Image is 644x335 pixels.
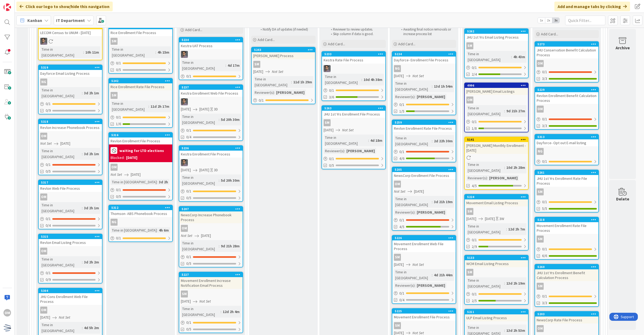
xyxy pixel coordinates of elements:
div: 11d 2h 17m [149,103,171,109]
div: 5313 [535,135,598,139]
div: 0/1 [535,246,598,252]
div: 0/1 [179,319,243,326]
span: 0 / 1 [472,119,477,125]
div: 5316 [111,133,172,137]
span: 0 / 1 [186,128,191,133]
div: SM [392,322,456,329]
div: 5304 [39,288,102,293]
div: 5207 [179,207,243,211]
span: : [361,77,362,83]
div: Kestra UAT Process [179,42,243,49]
div: 5259Revlon Enrollment Rate File Process [392,120,456,132]
div: OM [537,106,544,113]
span: 0 / 1 [472,65,477,70]
span: Add Card... [185,27,202,32]
span: 0 / 1 [542,69,547,75]
div: SM [535,188,598,195]
span: Add Card... [328,42,345,46]
div: 5245Rice Enrollment File Process [109,24,172,36]
div: 0/1 [392,101,456,108]
span: : [504,108,505,114]
span: Support [11,1,24,7]
div: 5211ULP Email Listing Process [465,310,528,321]
div: [PERSON_NAME] [275,90,306,95]
div: 0/1 [179,254,243,260]
div: 5229 [537,88,598,92]
div: [PERSON_NAME] [415,94,447,100]
span: 1/5 [399,109,404,114]
span: : [432,138,433,144]
div: Add and manage tabs by clicking [554,2,630,11]
img: CS [181,159,188,166]
div: 5316 [109,133,172,137]
div: 5259 [395,121,456,124]
div: OM [39,193,102,200]
div: 5313Dayforce- Opt out E-mail listing [535,135,598,146]
div: 5218 [535,217,598,222]
div: 0/1 [39,270,102,276]
div: 5317Revlon Web File Process [39,180,102,192]
div: 5134Dayforce- Enrollment File Process [392,52,456,64]
div: 5205NewsCorp Enrollment File Process [392,167,456,179]
div: Dayforce Email Listing Process [39,70,102,77]
span: 0 / 1 [46,101,51,107]
div: 5304JHU Cons Enrollment Web File Process [39,288,102,305]
div: JHU Conservation Benefit Calculation Process [535,47,598,58]
span: : [148,103,149,109]
span: Add Card... [541,32,558,36]
span: 0/5 [116,67,121,73]
div: 5237 [179,85,243,90]
div: SM [179,291,243,297]
span: 0 / 1 [116,60,121,66]
div: 5236 [179,146,243,151]
div: [PERSON_NAME] [345,148,376,154]
div: 5237 [182,85,243,89]
div: 5233 [324,52,385,56]
div: 4h 15m [156,49,171,55]
span: 1x [538,18,545,23]
span: [DATE] [199,106,209,112]
div: 10d 4h 38m [362,77,384,83]
div: 5259 [392,120,456,125]
div: 5312Thomson- ABS Phonebook Process [109,205,172,217]
div: 5203 [535,312,598,317]
div: 5273JHU Conservation Benefit Calculation Process [535,42,598,58]
div: 0/1 [465,118,528,125]
img: avatar [3,324,11,332]
div: OM [40,133,47,140]
div: SM [252,61,315,68]
div: 0/1 [322,87,385,94]
div: 5260 [535,265,598,269]
div: SM [109,92,172,99]
div: 5316Revlon Enrollment File Process [109,133,172,144]
div: NG [394,65,401,72]
div: 4h 43m [512,54,526,60]
span: 1/8 [472,126,477,131]
li: Awaiting final notice removals or increase process list [398,27,455,36]
div: Time in [GEOGRAPHIC_DATA] [181,114,219,125]
div: 5236 [182,146,243,150]
div: 5260JHU 1st Yrs Enrollment Benefit Calculation Process [535,265,598,281]
li: Skip column if data is good. [328,32,385,36]
span: 4/6 [399,156,404,161]
div: 5322LECOM Census to UNUM - [DATE] [39,24,102,36]
div: Dayforce- Opt out E-mail listing [535,139,598,146]
span: 0 / 1 [399,102,404,107]
div: 0/1 [109,187,172,193]
div: 5225 [392,309,456,314]
i: Not Set [412,73,424,78]
div: SM [253,61,260,68]
div: 0/1 [392,148,456,155]
div: 5318 [41,120,102,124]
div: JHU 1st Yrs Email Listing Process [465,34,528,41]
span: 0 / 1 [259,98,264,103]
span: : [368,137,369,143]
div: Time in [GEOGRAPHIC_DATA] [40,148,82,160]
div: 5243[PERSON_NAME] Process [252,47,315,59]
div: SM [111,92,118,99]
div: Time in [GEOGRAPHIC_DATA] [394,80,432,92]
span: : [511,54,512,60]
div: 5133 [465,255,528,260]
div: SM [465,269,528,276]
div: Kestra Enrollment Web File Process [179,90,243,97]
